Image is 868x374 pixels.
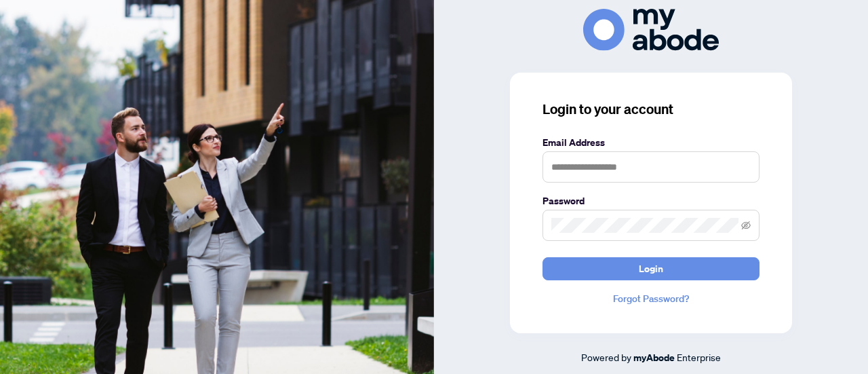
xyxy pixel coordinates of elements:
span: Powered by [581,351,631,363]
img: ma-logo [583,9,719,50]
span: Enterprise [677,351,721,363]
a: myAbode [633,350,675,365]
label: Password [542,193,759,208]
label: Email Address [542,135,759,150]
span: Login [639,258,663,280]
h3: Login to your account [542,100,759,119]
button: Login [542,257,759,280]
span: eye-invisible [741,221,751,230]
a: Forgot Password? [542,291,759,306]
